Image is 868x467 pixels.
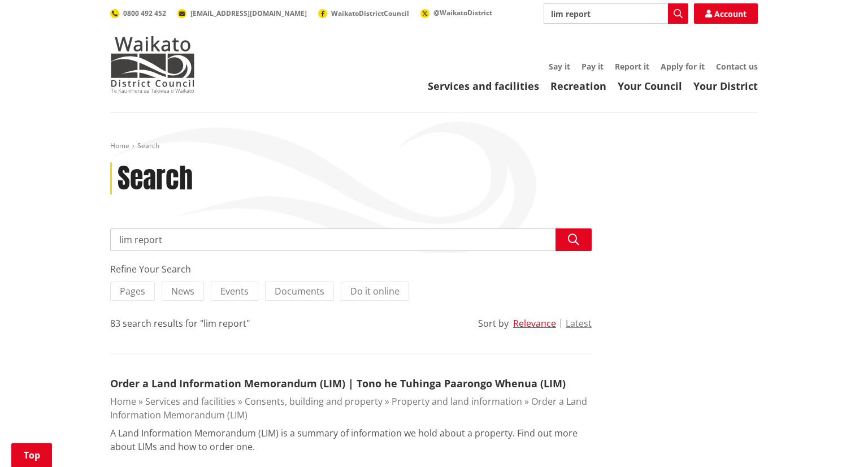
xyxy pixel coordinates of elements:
[110,395,587,421] a: Order a Land Information Memorandum (LIM)
[177,8,307,18] a: [EMAIL_ADDRESS][DOMAIN_NAME]
[110,8,166,18] a: 0800 492 452
[137,141,159,150] span: Search
[110,377,566,390] a: Order a Land Information Memorandum (LIM) | Tono he Tuhinga Paarongo Whenua (LIM)
[566,318,592,328] button: Latest
[171,285,194,297] span: News
[694,3,758,24] a: Account
[392,395,522,408] a: Property and land information
[693,79,758,93] a: Your District
[245,395,383,408] a: Consents, building and property
[420,8,492,18] a: @WaikatoDistrict
[118,162,193,195] h1: Search
[816,420,857,460] iframe: Messenger Launcher
[110,317,250,330] div: 83 search results for "lim report"
[120,285,145,297] span: Pages
[318,8,409,18] a: WaikatoDistrictCouncil
[716,61,758,72] a: Contact us
[331,8,409,18] span: WaikatoDistrictCouncil
[110,141,758,151] nav: breadcrumb
[145,395,236,408] a: Services and facilities
[220,285,249,297] span: Events
[110,228,592,251] input: Search input
[110,141,129,150] a: Home
[110,262,592,276] div: Refine Your Search
[190,8,307,18] span: [EMAIL_ADDRESS][DOMAIN_NAME]
[110,36,195,93] img: Waikato District Council - Te Kaunihera aa Takiwaa o Waikato
[275,285,324,297] span: Documents
[123,8,166,18] span: 0800 492 452
[549,61,570,72] a: Say it
[478,317,509,330] div: Sort by
[433,8,492,18] span: @WaikatoDistrict
[11,443,52,467] a: Top
[618,79,682,93] a: Your Council
[428,79,539,93] a: Services and facilities
[350,285,400,297] span: Do it online
[550,79,606,93] a: Recreation
[661,61,705,72] a: Apply for it
[615,61,649,72] a: Report it
[110,395,136,408] a: Home
[581,61,604,72] a: Pay it
[544,3,688,24] input: Search input
[513,318,556,328] button: Relevance
[110,426,592,453] p: A Land Information Memorandum (LIM) is a summary of information we hold about a property. Find ou...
